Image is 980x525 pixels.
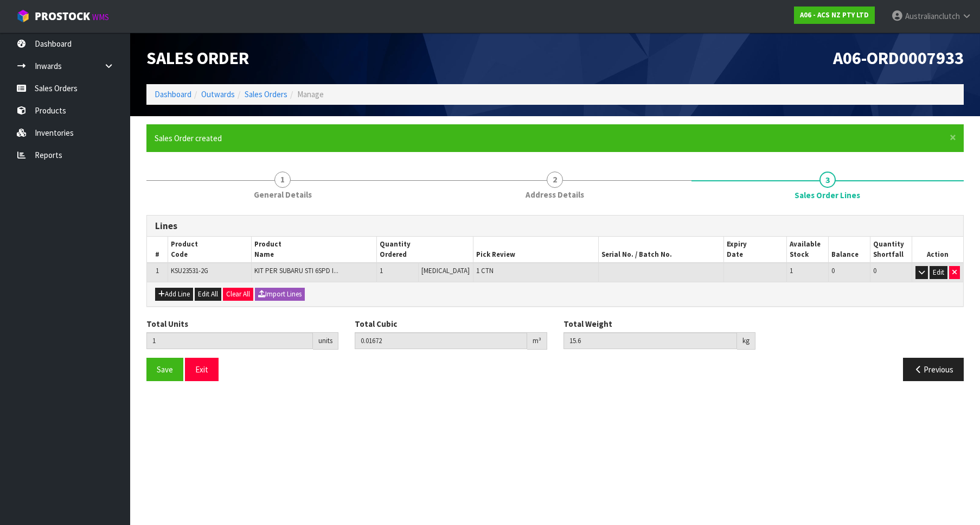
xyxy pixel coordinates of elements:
[473,237,599,263] th: Pick Review
[297,89,324,99] span: Manage
[155,288,193,301] button: Add Line
[831,266,835,275] span: 0
[421,266,470,275] span: [MEDICAL_DATA]
[829,237,870,263] th: Balance
[737,332,755,350] div: kg
[146,358,183,381] button: Save
[873,266,876,275] span: 0
[819,172,836,188] span: 3
[168,237,252,263] th: Product Code
[912,237,963,263] th: Action
[790,266,793,275] span: 1
[146,47,249,69] span: Sales Order
[930,266,947,279] button: Edit
[35,9,90,23] span: ProStock
[16,9,30,23] img: cube-alt.png
[724,237,787,263] th: Expiry Date
[146,207,964,390] span: Sales Order Lines
[245,89,287,99] a: Sales Orders
[476,266,494,275] span: 1 CTN
[171,266,208,275] span: KSU23531-2G
[92,12,109,22] small: WMS
[155,221,955,231] h3: Lines
[157,364,173,375] span: Save
[950,130,956,145] span: ×
[563,332,737,349] input: Total Weight
[185,358,219,381] button: Exit
[255,288,305,301] button: Import Lines
[377,237,473,263] th: Quantity Ordered
[355,318,397,330] label: Total Cubic
[380,266,383,275] span: 1
[274,172,291,188] span: 1
[254,266,338,275] span: KIT PER SUBARU STI 6SPD I...
[147,237,168,263] th: #
[870,237,912,263] th: Quantity Shortfall
[155,89,191,99] a: Dashboard
[155,133,222,143] span: Sales Order created
[563,318,612,330] label: Total Weight
[526,189,584,200] span: Address Details
[252,237,377,263] th: Product Name
[195,288,221,301] button: Edit All
[795,189,860,201] span: Sales Order Lines
[313,332,338,350] div: units
[201,89,235,99] a: Outwards
[146,318,188,330] label: Total Units
[800,10,869,20] strong: A06 - ACS NZ PTY LTD
[146,332,313,349] input: Total Units
[903,358,964,381] button: Previous
[905,11,960,21] span: Australianclutch
[223,288,253,301] button: Clear All
[156,266,159,275] span: 1
[599,237,724,263] th: Serial No. / Batch No.
[787,237,829,263] th: Available Stock
[355,332,527,349] input: Total Cubic
[254,189,312,200] span: General Details
[527,332,547,350] div: m³
[833,47,964,69] span: A06-ORD0007933
[547,172,563,188] span: 2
